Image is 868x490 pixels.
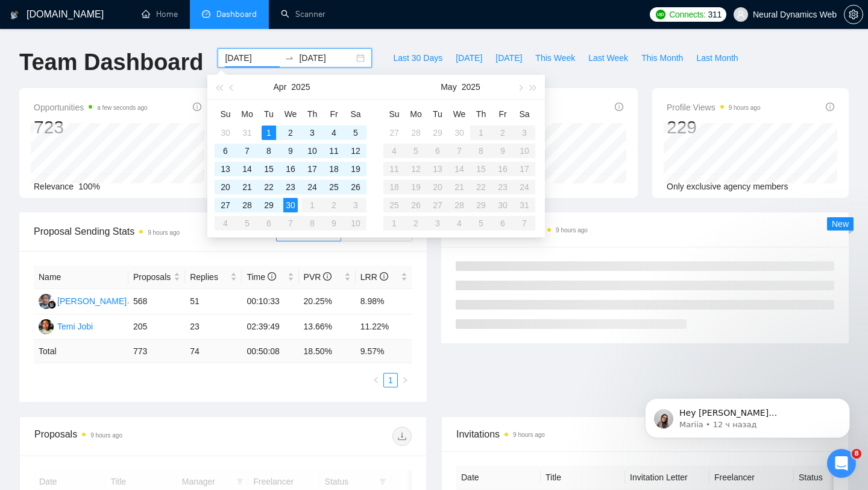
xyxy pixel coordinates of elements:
td: 2025-04-16 [280,160,301,178]
th: Mo [405,104,427,124]
div: 26 [348,180,363,194]
td: 2025-04-28 [405,124,427,142]
button: left [369,373,383,387]
th: Replies [185,266,242,289]
td: 2025-04-23 [280,178,301,196]
th: Date [456,466,541,489]
div: 29 [262,198,276,212]
div: 1 [262,126,276,140]
td: 00:10:33 [242,289,298,314]
th: Th [301,104,323,124]
span: [DATE] [456,51,482,65]
div: 30 [283,198,298,212]
td: 23 [185,314,242,340]
span: info-circle [826,103,834,111]
span: info-circle [323,272,332,281]
td: 02:39:49 [242,314,298,340]
button: right [398,373,412,387]
img: AS [39,294,54,309]
td: 2025-04-06 [215,142,236,160]
td: 2025-04-03 [301,124,323,142]
div: 723 [34,116,148,139]
button: 2025 [462,75,480,99]
span: This Week [535,51,575,65]
span: Only exclusive agency members [667,182,788,191]
td: 2025-04-14 [236,160,258,178]
th: Tu [258,104,280,124]
div: 30 [452,126,467,140]
div: 12 [348,144,363,158]
td: 2025-04-01 [258,124,280,142]
span: Replies [190,270,228,284]
td: 8.98% [356,289,412,314]
td: 51 [185,289,242,314]
span: left [373,377,380,384]
div: 27 [218,198,233,212]
span: Last Month [696,51,738,65]
time: 9 hours ago [148,229,180,236]
th: Name [34,266,128,289]
div: 229 [667,116,761,139]
span: user [737,10,745,19]
p: Message from Mariia, sent 12 ч назад [52,46,208,57]
span: Profile Views [667,100,761,115]
time: 9 hours ago [556,227,588,234]
div: 3 [305,126,319,140]
td: 2025-04-21 [236,178,258,196]
a: 1 [384,374,397,387]
div: 18 [327,162,341,176]
td: 2025-04-07 [236,142,258,160]
td: 205 [128,314,185,340]
div: 11 [327,144,341,158]
button: Last Month [690,48,744,68]
time: 9 hours ago [90,432,122,439]
input: End date [299,51,354,65]
div: 22 [262,180,276,194]
button: [DATE] [489,48,529,68]
td: 2025-03-30 [215,124,236,142]
div: 10 [305,144,319,158]
span: info-circle [268,272,276,281]
img: T [39,319,54,334]
th: Invitation Letter [625,466,709,489]
img: gigradar-bm.png [48,301,56,309]
button: setting [844,5,863,24]
span: info-circle [193,103,201,111]
iframe: Intercom notifications сообщение [627,373,868,457]
li: Previous Page [369,373,383,387]
td: 568 [128,289,185,314]
th: Mo [236,104,258,124]
div: 25 [327,180,341,194]
th: Fr [492,104,514,124]
div: 6 [218,144,233,158]
time: a few seconds ago [97,104,147,111]
input: Start date [225,51,280,65]
td: 2025-04-10 [301,142,323,160]
th: Freelancer [709,466,794,489]
img: logo [10,5,19,25]
div: 28 [409,126,423,140]
span: 311 [708,8,722,21]
div: [PERSON_NAME] [57,294,127,308]
td: 2025-04-27 [215,196,236,214]
button: Last 30 Days [386,48,449,68]
a: setting [844,10,863,19]
td: 2025-04-11 [323,142,345,160]
span: Scanner Breakdown [456,222,834,237]
td: 2025-04-30 [448,124,470,142]
td: 2025-04-20 [215,178,236,196]
span: Proposal Sending Stats [34,224,276,239]
td: 2025-03-31 [236,124,258,142]
div: 2 [283,126,298,140]
span: New [832,219,849,229]
li: Next Page [398,373,412,387]
div: 14 [240,162,254,176]
span: Relevance [34,182,74,191]
td: 2025-04-08 [258,142,280,160]
button: This Month [635,48,690,68]
time: 9 hours ago [729,104,761,111]
span: Proposals [133,270,171,284]
td: 20.25% [299,289,356,314]
span: Hey [PERSON_NAME][EMAIL_ADDRESS][DOMAIN_NAME], Looks like your Upwork agency ValsyDev 🤖 AI Platfo... [52,35,207,224]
